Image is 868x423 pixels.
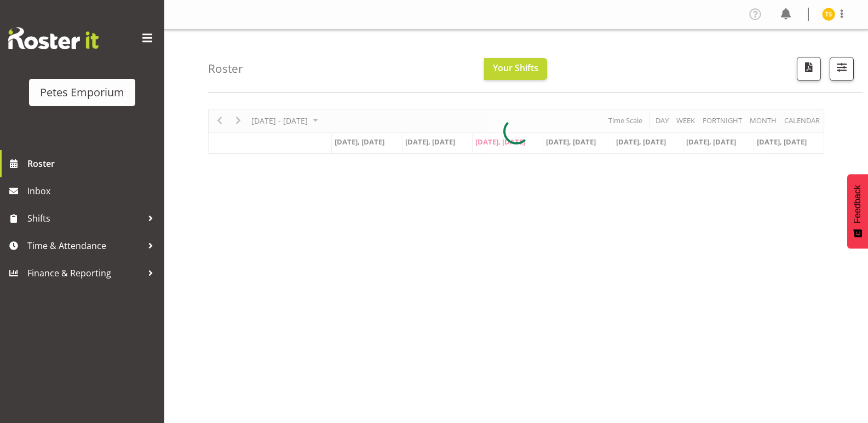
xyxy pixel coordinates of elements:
[40,84,124,101] div: Petes Emporium
[493,62,538,74] span: Your Shifts
[27,237,142,254] span: Time & Attendance
[847,174,868,248] button: Feedback - Show survey
[208,62,243,75] h4: Roster
[822,8,835,21] img: tamara-straker11292.jpg
[27,265,142,281] span: Finance & Reporting
[27,210,142,227] span: Shifts
[853,185,863,223] span: Feedback
[27,155,159,172] span: Roster
[27,183,159,199] span: Inbox
[8,27,99,49] img: Rosterit website logo
[830,57,854,81] button: Filter Shifts
[797,57,821,81] button: Download a PDF of the roster according to the set date range.
[484,58,547,80] button: Your Shifts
